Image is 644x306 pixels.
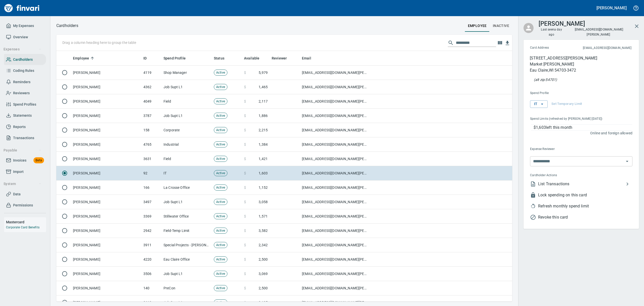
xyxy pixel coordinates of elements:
[141,94,162,109] td: 4049
[143,55,153,61] span: ID
[3,2,41,14] img: Finvari
[259,257,268,262] span: 2,500
[141,238,162,252] td: 3911
[71,195,141,209] td: [PERSON_NAME]
[13,191,21,197] span: Data
[566,46,631,51] span: This is the email address for cardholder receipts
[71,224,141,238] td: [PERSON_NAME]
[504,39,511,47] button: Download Table
[496,39,504,47] button: Choose columns to display
[4,155,46,166] a: InvoicesBeta
[526,201,632,212] li: This will allow the the cardholder to use their full spend limit again
[538,181,624,187] span: List Transactions
[526,131,632,136] p: Online and foreign allowed
[244,300,246,305] span: $
[62,40,136,45] p: Drag a column heading here to group the table
[550,100,583,108] button: Set Temporary Limit
[534,101,544,107] span: IT
[4,65,46,76] a: Coding Rules
[574,27,623,37] span: [EMAIL_ADDRESS][DOMAIN_NAME][PERSON_NAME]
[4,147,42,154] span: Payable
[162,94,212,109] td: Field
[244,70,246,75] span: $
[244,84,246,89] span: $
[300,209,370,224] td: [EMAIL_ADDRESS][DOMAIN_NAME][PERSON_NAME]
[530,55,597,61] p: [STREET_ADDRESS][PERSON_NAME]
[4,76,46,88] a: Reminders
[244,156,246,161] span: $
[300,252,370,267] td: [EMAIL_ADDRESS][DOMAIN_NAME][PERSON_NAME]
[530,45,566,50] span: Card Address
[2,45,44,54] button: Expenses
[4,54,46,65] a: Cardholders
[71,137,141,152] td: [PERSON_NAME]
[300,180,370,195] td: [EMAIL_ADDRESS][DOMAIN_NAME][PERSON_NAME]
[300,137,370,152] td: [EMAIL_ADDRESS][DOMAIN_NAME][PERSON_NAME]
[300,152,370,166] td: [EMAIL_ADDRESS][DOMAIN_NAME][PERSON_NAME]
[4,181,42,187] span: System
[141,209,162,224] td: 3369
[259,242,268,248] span: 2,342
[162,180,212,195] td: La Crosse Office
[259,228,268,233] span: 3,582
[259,271,268,276] span: 3,069
[538,214,632,220] span: Revoke this card
[214,271,227,276] span: Active
[300,80,370,94] td: [EMAIL_ADDRESS][DOMAIN_NAME][PERSON_NAME]
[4,46,42,52] span: Expenses
[141,224,162,238] td: 2942
[539,19,585,27] h3: [PERSON_NAME]
[4,99,46,110] a: Spend Profiles
[244,228,246,233] span: $
[272,55,293,61] span: Reviewer
[259,128,268,133] span: 2,215
[141,66,162,80] td: 4119
[300,123,370,137] td: [EMAIL_ADDRESS][DOMAIN_NAME][PERSON_NAME]
[244,128,246,133] span: $
[13,124,26,130] span: Reports
[244,55,266,61] span: Available
[4,121,46,133] a: Reports
[468,23,487,29] span: employee
[164,55,186,61] span: Spend Profile
[141,267,162,281] td: 3506
[13,202,33,208] span: Permissions
[302,55,311,61] span: Email
[214,99,227,104] span: Active
[534,125,632,131] p: $1,603 left this month
[259,214,268,219] span: 1,571
[259,199,268,204] span: 3,058
[530,116,617,121] span: Spend Limits (refreshed by [PERSON_NAME] [DATE])
[214,243,227,248] span: Active
[300,224,370,238] td: [EMAIL_ADDRESS][DOMAIN_NAME][PERSON_NAME]
[71,267,141,281] td: [PERSON_NAME]
[300,281,370,295] td: [EMAIL_ADDRESS][DOMAIN_NAME][PERSON_NAME]
[244,142,246,147] span: $
[162,109,212,123] td: Job Supt L1
[214,185,227,190] span: Active
[534,77,557,82] p: At the pump (or any AVS check), this zip will also be accepted
[4,87,46,99] a: Reviewers
[71,109,141,123] td: [PERSON_NAME]
[300,195,370,209] td: [EMAIL_ADDRESS][DOMAIN_NAME][PERSON_NAME]
[244,185,246,190] span: $
[624,158,631,165] button: Open
[551,101,582,107] span: Set Temporary Limit
[530,91,590,96] span: Spend Profile
[259,156,268,161] span: 1,421
[13,157,26,164] span: Invoices
[244,171,246,176] span: $
[71,209,141,224] td: [PERSON_NAME]
[214,228,227,233] span: Active
[259,300,268,305] span: 2,195
[13,135,34,141] span: Transactions
[4,20,46,32] a: My Expenses
[162,166,212,180] td: IT
[530,67,597,73] p: Eau Claire , WI 54703-3472
[73,55,96,61] span: Employee
[141,252,162,267] td: 4220
[214,171,227,176] span: Active
[214,85,227,89] span: Active
[259,185,268,190] span: 1,152
[13,79,30,85] span: Reminders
